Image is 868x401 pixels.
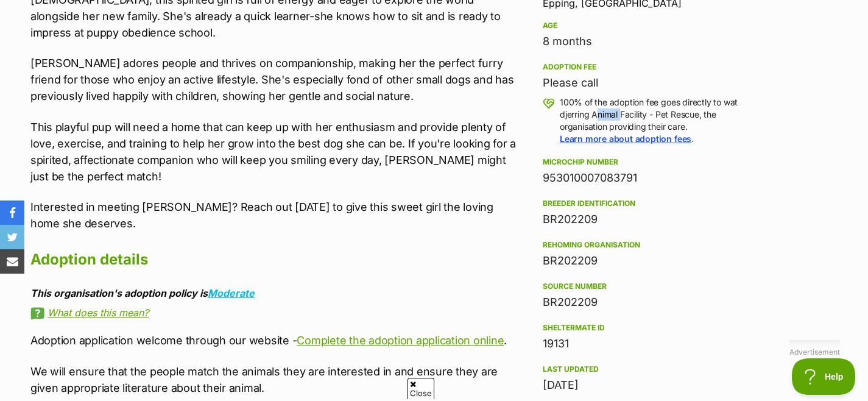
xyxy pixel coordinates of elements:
[543,377,760,394] div: [DATE]
[543,74,760,91] div: Please call
[30,363,517,396] p: We will ensure that the people match the animals they are interested in and ensure they are given...
[543,282,760,291] div: Source number
[543,211,760,228] div: BR202209
[30,55,517,104] p: [PERSON_NAME] adores people and thrives on companionship, making her the perfect furry friend for...
[30,332,517,349] p: Adoption application welcome through our website - .
[543,240,760,250] div: Rehoming organisation
[30,288,517,299] div: This organisation's adoption policy is
[543,157,760,167] div: Microchip number
[543,21,760,30] div: Age
[560,133,691,144] a: Learn more about adoption fees
[543,294,760,311] div: BR202209
[543,323,760,333] div: Sheltermate ID
[543,364,760,374] div: Last updated
[543,33,760,50] div: 8 months
[543,62,760,72] div: Adoption fee
[543,335,760,352] div: 19131
[792,358,856,395] iframe: Help Scout Beacon - Open
[208,287,255,299] a: Moderate
[30,119,517,185] p: This playful pup will need a home that can keep up with her enthusiasm and provide plenty of love...
[560,96,760,145] p: 100% of the adoption fee goes directly to wat djerring Animal Facility - Pet Rescue, the organisa...
[543,199,760,208] div: Breeder identification
[543,169,760,186] div: 953010007083791
[408,378,434,399] span: Close
[297,334,504,347] a: Complete the adoption application online
[30,246,517,273] h2: Adoption details
[30,199,517,232] p: Interested in meeting [PERSON_NAME]? Reach out [DATE] to give this sweet girl the loving home she...
[543,252,760,269] div: BR202209
[30,307,517,318] a: What does this mean?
